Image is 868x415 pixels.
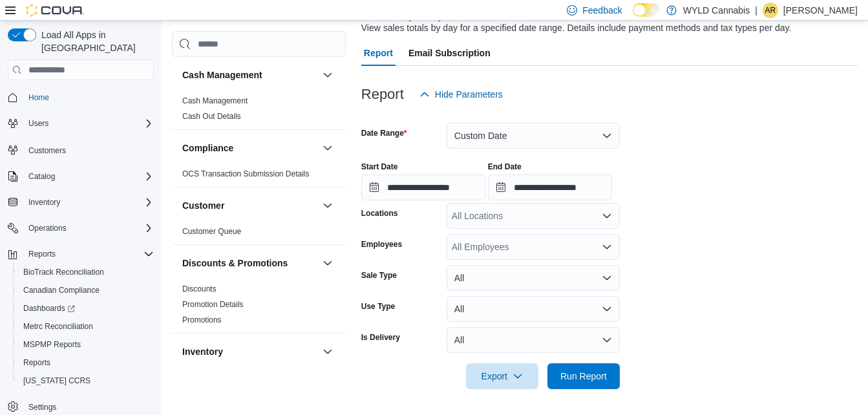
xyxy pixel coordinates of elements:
button: Custom Date [447,123,620,149]
a: Cash Management [182,96,248,105]
button: Home [3,88,159,107]
span: Canadian Compliance [18,282,154,298]
button: Inventory [182,345,317,358]
button: Canadian Compliance [13,281,159,299]
button: Hide Parameters [414,81,508,107]
span: Hide Parameters [435,88,503,101]
div: Compliance [172,166,346,187]
div: Discounts & Promotions [172,281,346,333]
a: BioTrack Reconciliation [18,264,109,280]
span: Home [23,89,154,105]
span: Reports [28,249,56,259]
button: Run Report [547,363,620,389]
button: Inventory [320,344,335,359]
span: AR [765,3,776,18]
h3: Compliance [182,142,233,154]
span: Users [28,118,48,129]
a: Discounts [182,284,217,293]
span: Cash Out Details [182,111,241,122]
label: End Date [488,162,522,172]
span: Operations [23,220,154,236]
a: MSPMP Reports [18,337,86,352]
button: Export [466,363,538,389]
a: Canadian Compliance [18,282,105,298]
button: Catalog [23,169,60,184]
span: Email Subscription [408,40,491,66]
h3: Cash Management [182,69,262,81]
button: Compliance [320,140,335,156]
span: Catalog [28,171,55,182]
p: [PERSON_NAME] [783,3,858,18]
span: Reports [23,246,154,262]
span: Customer Queue [182,226,241,237]
label: Use Type [361,301,395,312]
div: View sales totals by day for a specified date range. Details include payment methods and tax type... [361,21,792,35]
a: Customer Queue [182,227,241,236]
label: Employees [361,239,402,250]
a: Settings [23,399,61,415]
label: Is Delivery [361,332,400,343]
span: Metrc Reconciliation [23,321,93,332]
label: Sale Type [361,270,397,281]
span: Canadian Compliance [23,285,100,295]
span: Customers [23,142,154,158]
button: Metrc Reconciliation [13,317,159,335]
h3: Report [361,87,404,102]
button: Operations [3,219,159,237]
span: Washington CCRS [18,373,154,388]
label: Date Range [361,128,407,138]
h3: Inventory [182,345,223,358]
input: Press the down key to open a popover containing a calendar. [488,175,612,200]
a: Reports [18,355,56,370]
input: Dark Mode [633,3,660,17]
label: Start Date [361,162,398,172]
button: All [447,265,620,291]
span: Promotions [182,315,222,325]
button: Discounts & Promotions [182,257,317,270]
span: Dashboards [23,303,75,314]
span: Settings [28,402,56,412]
button: Catalog [3,167,159,186]
span: BioTrack Reconciliation [23,267,104,277]
span: Settings [23,399,154,415]
span: Cash Management [182,96,248,106]
button: All [447,327,620,353]
button: Users [23,116,54,131]
a: Cash Out Details [182,112,241,121]
button: [US_STATE] CCRS [13,372,159,390]
span: Report [364,40,393,66]
span: Export [474,363,531,389]
button: Customer [320,198,335,213]
button: MSPMP Reports [13,335,159,354]
p: | [755,3,757,18]
img: Cova [26,4,84,17]
div: Cash Management [172,93,346,129]
a: Dashboards [18,301,80,316]
span: Load All Apps in [GEOGRAPHIC_DATA] [36,28,154,54]
button: Reports [3,245,159,263]
button: Inventory [3,193,159,211]
a: Customers [23,143,71,158]
span: Reports [23,357,50,368]
span: Dashboards [18,301,154,316]
button: All [447,296,620,322]
span: Operations [28,223,67,233]
span: Dark Mode [633,17,633,17]
input: Press the down key to open a popover containing a calendar. [361,175,485,200]
span: Users [23,116,154,131]
button: Compliance [182,142,317,154]
span: Inventory [28,197,60,207]
button: Inventory [23,195,65,210]
span: Catalog [23,169,154,184]
span: Feedback [582,4,622,17]
a: Dashboards [13,299,159,317]
span: OCS Transaction Submission Details [182,169,310,179]
button: Open list of options [602,242,612,252]
a: Promotion Details [182,300,244,309]
a: Promotions [182,315,222,325]
span: Reports [18,355,154,370]
span: MSPMP Reports [23,339,81,350]
a: Metrc Reconciliation [18,319,98,334]
button: Cash Management [320,67,335,83]
h3: Customer [182,199,224,212]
